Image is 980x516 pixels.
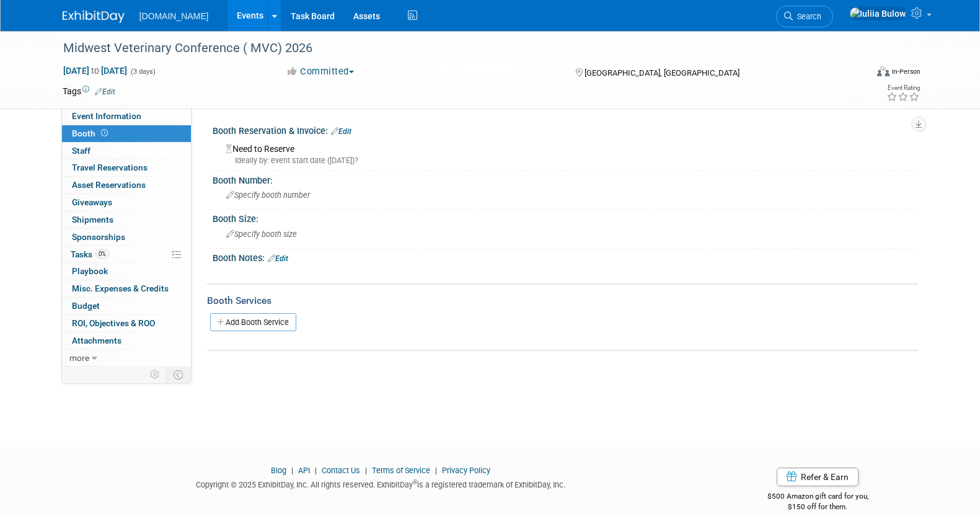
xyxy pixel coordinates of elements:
[718,483,918,512] div: $500 Amazon gift card for you,
[210,313,296,331] a: Add Booth Service
[226,229,297,239] span: Specify booth size
[62,177,191,193] a: Asset Reservations
[72,232,125,242] span: Sponsorships
[281,65,359,78] button: Committed
[226,190,310,200] span: Specify booth number
[69,353,89,363] span: more
[62,280,191,297] a: Misc. Expenses & Credits
[72,197,112,207] span: Giveaways
[718,502,918,512] div: $150 off for them.
[63,65,128,76] span: [DATE] [DATE]
[63,476,700,491] div: Copyright © 2025 ExhibitDay, Inc. All rights reserved. ExhibitDay is a registered trademark of Ex...
[62,125,191,142] a: Booth
[226,155,909,166] div: Ideally by: event start date ([DATE])?
[331,127,351,136] a: Edit
[62,298,191,314] a: Budget
[213,122,918,138] div: Booth Reservation & Invoice:
[62,143,191,159] a: Staff
[207,294,918,308] div: Booth Services
[72,301,100,311] span: Budget
[62,108,191,125] a: Event Information
[62,229,191,246] a: Sponsorships
[72,111,141,121] span: Event Information
[793,12,821,21] span: Search
[95,249,109,259] span: 0%
[139,11,209,21] span: [DOMAIN_NAME]
[72,318,155,328] span: ROI, Objectives & ROO
[72,146,90,156] span: Staff
[268,254,288,263] a: Edit
[72,215,113,225] span: Shipments
[413,479,417,486] sup: ®
[312,466,320,475] span: |
[891,67,920,76] div: In-Person
[72,128,110,138] span: Booth
[432,466,440,475] span: |
[362,466,370,475] span: |
[166,367,191,383] td: Toggle Event Tabs
[222,140,909,166] div: Need to Reserve
[71,249,109,259] span: Tasks
[62,159,191,176] a: Travel Reservations
[72,336,121,345] span: Attachments
[322,466,360,475] a: Contact Us
[130,68,156,76] span: (3 days)
[777,468,859,486] a: Refer & Earn
[372,466,430,475] a: Terms of Service
[72,162,148,172] span: Travel Reservations
[849,7,906,20] img: Iuliia Bulow
[886,85,920,91] div: Event Rating
[62,211,191,228] a: Shipments
[63,85,115,97] td: Tags
[144,367,166,383] td: Personalize Event Tab Strip
[59,37,848,60] div: Midwest Veterinary Conference ( MVC) 2026
[99,128,110,138] span: Booth not reserved yet
[288,466,296,475] span: |
[89,66,101,76] span: to
[72,266,108,276] span: Playbook
[62,194,191,211] a: Giveaways
[72,283,169,293] span: Misc. Expenses & Credits
[271,466,286,475] a: Blog
[793,64,921,83] div: Event Format
[213,249,918,265] div: Booth Notes:
[213,210,918,225] div: Booth Size:
[776,6,833,27] a: Search
[62,246,191,263] a: Tasks0%
[213,171,918,187] div: Booth Number:
[298,466,310,475] a: API
[62,332,191,349] a: Attachments
[585,68,739,78] span: [GEOGRAPHIC_DATA], [GEOGRAPHIC_DATA]
[62,315,191,332] a: ROI, Objectives & ROO
[72,180,146,190] span: Asset Reservations
[95,87,115,96] a: Edit
[877,66,890,76] img: Format-Inperson.png
[442,466,490,475] a: Privacy Policy
[63,11,125,23] img: ExhibitDay
[62,350,191,367] a: more
[62,263,191,280] a: Playbook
